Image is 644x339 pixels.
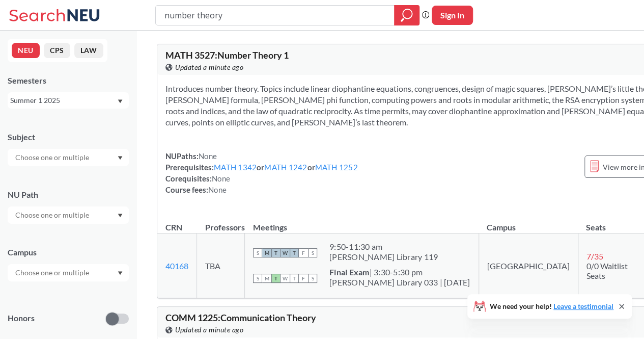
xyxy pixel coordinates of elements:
[308,274,317,283] span: S
[329,267,470,277] div: | 3:30-5:30 pm
[8,92,129,109] div: Summer 1 2025Dropdown arrow
[8,312,35,324] p: Honors
[586,261,628,280] span: 0/0 Waitlist Seats
[8,206,129,224] div: Dropdown arrow
[299,248,308,257] span: F
[8,132,129,143] div: Subject
[163,7,387,24] input: Class, professor, course number, "phrase"
[199,151,217,161] span: None
[118,271,123,275] svg: Dropdown arrow
[329,267,370,277] b: Final Exam
[197,212,245,233] th: Professors
[12,43,40,58] button: NEU
[118,214,123,218] svg: Dropdown arrow
[262,248,271,257] span: M
[553,302,613,310] a: Leave a testimonial
[118,99,123,103] svg: Dropdown arrow
[479,212,578,233] th: Campus
[394,5,419,25] div: magnifying glass
[8,247,129,258] div: Campus
[74,43,103,58] button: LAW
[432,6,473,25] button: Sign In
[299,274,308,283] span: F
[208,185,227,194] span: None
[8,264,129,281] div: Dropdown arrow
[315,163,358,172] a: MATH 1252
[329,242,438,252] div: 9:50 - 11:30 am
[10,151,96,164] input: Choose one or multiple
[264,163,307,172] a: MATH 1242
[165,222,182,233] div: CRN
[175,62,243,73] span: Updated a minute ago
[8,75,129,86] div: Semesters
[290,274,299,283] span: T
[10,267,96,279] input: Choose one or multiple
[401,8,413,22] svg: magnifying glass
[490,303,613,310] span: We need your help!
[8,189,129,200] div: NU Path
[245,212,479,233] th: Meetings
[271,274,281,283] span: T
[271,248,281,257] span: T
[253,274,262,283] span: S
[165,49,289,61] span: MATH 3527 : Number Theory 1
[175,324,243,335] span: Updated a minute ago
[308,248,317,257] span: S
[290,248,299,257] span: T
[329,277,470,288] div: [PERSON_NAME] Library 033 | [DATE]
[165,261,188,271] a: 40168
[214,163,257,172] a: MATH 1342
[197,233,245,298] td: TBA
[165,150,358,195] div: NUPaths: Prerequisites: or or Corequisites: Course fees:
[479,233,578,298] td: [GEOGRAPHIC_DATA]
[262,274,271,283] span: M
[8,149,129,166] div: Dropdown arrow
[165,312,316,323] span: COMM 1225 : Communication Theory
[281,248,290,257] span: W
[253,248,262,257] span: S
[10,95,117,106] div: Summer 1 2025
[329,252,438,262] div: [PERSON_NAME] Library 119
[44,43,70,58] button: CPS
[281,274,290,283] span: W
[586,251,603,261] span: 7 / 35
[10,209,96,221] input: Choose one or multiple
[212,174,230,183] span: None
[118,156,123,160] svg: Dropdown arrow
